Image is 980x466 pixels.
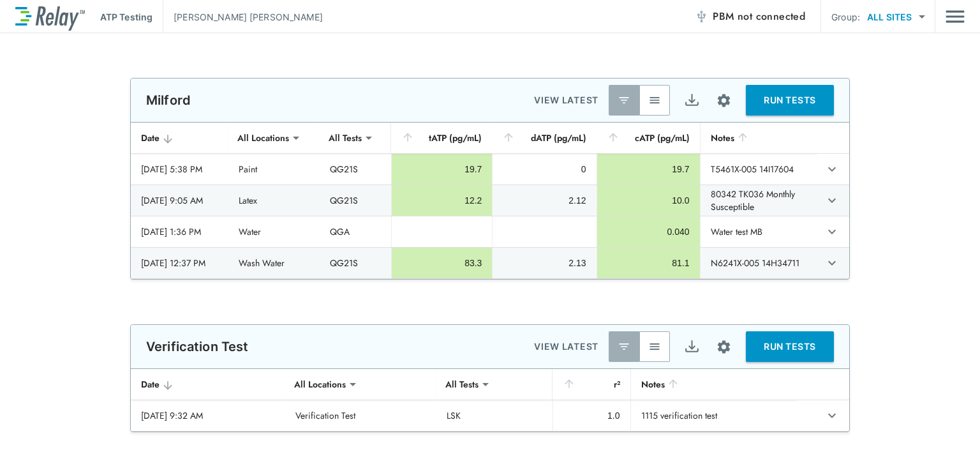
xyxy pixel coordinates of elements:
[402,257,482,269] div: 83.3
[821,252,843,274] button: expand row
[700,248,817,278] td: N6241X-005 14H34711
[534,339,598,354] p: VIEW LATEST
[831,10,860,24] p: Group:
[711,130,807,146] div: Notes
[946,4,965,29] img: Drawer Icon
[285,372,355,397] div: All Locations
[320,125,371,151] div: All Tests
[716,93,732,109] img: Settings Icon
[607,194,690,207] div: 10.0
[146,339,249,354] p: Verification Test
[746,85,834,116] button: RUN TESTS
[131,123,849,279] table: sticky table
[320,248,390,278] td: QG21S
[700,216,817,247] td: Water test MB
[174,10,323,24] p: [PERSON_NAME] [PERSON_NAME]
[684,93,700,109] img: Export Icon
[716,339,732,355] img: Settings Icon
[746,331,834,362] button: RUN TESTS
[946,4,965,29] button: Main menu
[228,216,320,247] td: Water
[648,94,661,107] img: View All
[141,194,218,207] div: [DATE] 9:05 AM
[700,154,817,184] td: T5461X-005 14I17604
[738,9,805,24] span: not connected
[707,330,741,364] button: Site setup
[648,340,661,353] img: View All
[436,372,487,397] div: All Tests
[618,340,630,353] img: Latest
[607,163,690,176] div: 19.7
[690,4,810,29] button: PBM not connected
[534,93,598,108] p: VIEW LATEST
[676,85,707,116] button: Export
[503,257,586,269] div: 2.13
[700,185,817,216] td: 80342 TK036 Monthly Susceptible
[676,331,707,362] button: Export
[320,154,390,184] td: QG21S
[607,130,690,146] div: cATP (pg/mL)
[320,216,390,247] td: QGA
[402,194,482,207] div: 12.2
[713,8,805,26] span: PBM
[563,377,620,392] div: r²
[15,3,85,31] img: LuminUltra Relay
[131,123,228,154] th: Date
[707,84,741,117] button: Site setup
[618,94,630,107] img: Latest
[607,225,690,238] div: 0.040
[402,163,482,176] div: 19.7
[630,400,797,431] td: 1115 verification test
[607,257,690,269] div: 81.1
[821,405,843,426] button: expand row
[131,369,849,432] table: sticky table
[141,163,218,176] div: [DATE] 5:38 PM
[563,409,620,422] div: 1.0
[503,163,586,176] div: 0
[821,158,843,180] button: expand row
[141,409,275,422] div: [DATE] 9:32 AM
[285,400,436,431] td: Verification Test
[228,125,298,151] div: All Locations
[503,194,586,207] div: 2.12
[320,185,390,216] td: QG21S
[695,10,708,23] img: Offline Icon
[141,257,218,269] div: [DATE] 12:37 PM
[641,377,787,392] div: Notes
[100,10,152,24] p: ATP Testing
[228,185,320,216] td: Latex
[502,130,586,146] div: dATP (pg/mL)
[228,248,320,278] td: Wash Water
[131,369,285,400] th: Date
[821,221,843,243] button: expand row
[821,190,843,211] button: expand row
[141,225,218,238] div: [DATE] 1:36 PM
[146,93,191,108] p: Milford
[401,130,482,146] div: tATP (pg/mL)
[228,154,320,184] td: Paint
[436,400,553,431] td: LSK
[684,339,700,355] img: Export Icon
